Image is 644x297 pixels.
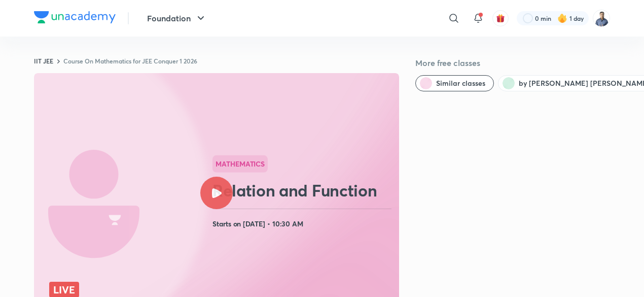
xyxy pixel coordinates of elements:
img: Company Logo [34,11,116,23]
a: Course On Mathematics for JEE Conquer 1 2026 [63,57,197,65]
img: streak [557,13,567,23]
a: IIT JEE [34,57,53,65]
a: Company Logo [34,11,116,26]
img: avatar [496,14,505,23]
h4: Starts on [DATE] • 10:30 AM [212,217,395,230]
button: avatar [492,10,509,26]
img: Rajiv Kumar Tiwari [593,10,610,27]
h5: More free classes [415,57,610,69]
h2: Relation and Function [212,180,395,201]
button: Foundation [141,8,213,28]
button: Similar classes [415,75,494,91]
span: Similar classes [436,78,485,88]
